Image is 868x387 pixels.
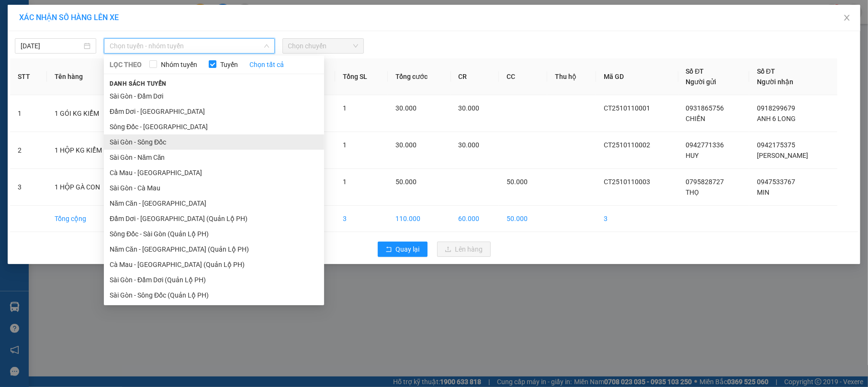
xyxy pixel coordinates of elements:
th: Thu hộ [547,58,596,95]
th: CC [499,58,547,95]
span: Số ĐT [686,67,704,75]
span: 30.000 [395,141,417,149]
li: Sông Đốc - [GEOGRAPHIC_DATA] [104,119,324,134]
span: Nhóm tuyến [157,59,201,70]
td: 50.000 [499,206,547,232]
td: 1 HỘP KG KIỂM [47,132,130,169]
span: Số ĐT [757,67,775,75]
span: [PERSON_NAME] [757,152,808,159]
span: Chọn chuyến [288,39,358,53]
li: Đầm Dơi - [GEOGRAPHIC_DATA] (Quản Lộ PH) [104,211,324,226]
li: Sài Gòn - Đầm Dơi [104,88,324,104]
span: Quay lại [396,244,420,254]
span: Danh sách tuyến [104,79,172,88]
span: 0918299679 [757,104,795,112]
span: 0947533767 [757,178,795,186]
th: Mã GD [596,58,678,95]
button: Close [834,5,860,32]
td: 1 HỘP GÀ CON [47,169,130,206]
span: Người nhận [757,78,793,86]
span: 0942175375 [757,141,795,149]
li: Cà Mau - [GEOGRAPHIC_DATA] (Quản Lộ PH) [104,257,324,272]
th: Tổng cước [388,58,451,95]
span: close [843,14,851,22]
li: Năm Căn - [GEOGRAPHIC_DATA] (Quản Lộ PH) [104,242,324,257]
span: 30.000 [459,141,480,149]
li: Sài Gòn - Sông Đốc [104,134,324,150]
span: CT2510110002 [604,141,650,149]
span: CHIẾN [686,115,706,122]
span: Chọn tuyến - nhóm tuyến [110,39,269,53]
button: rollbackQuay lại [378,242,428,257]
span: down [264,43,270,49]
li: Đầm Dơi - [GEOGRAPHIC_DATA] [104,104,324,119]
li: Cà Mau - [GEOGRAPHIC_DATA] [104,165,324,180]
span: CT2510110003 [604,178,650,186]
span: ANH 6 LONG [757,115,796,122]
li: Năm Căn - [GEOGRAPHIC_DATA] [104,196,324,211]
li: Sài Gòn - Đầm Dơi (Quản Lộ PH) [104,272,324,287]
span: 50.000 [507,178,528,186]
span: 1 [343,141,347,149]
span: LỌC THEO [110,59,142,70]
td: 3 [10,169,47,206]
span: 1 [343,104,347,112]
input: 11/10/2025 [21,41,82,51]
th: Tổng SL [335,58,388,95]
a: Chọn tất cả [249,59,284,70]
span: 0942771336 [686,141,724,149]
span: rollback [385,246,392,254]
li: Sông Đốc - Sài Gòn (Quản Lộ PH) [104,226,324,242]
th: CR [451,58,499,95]
span: 0931865756 [686,104,724,112]
span: THỌ [686,188,699,196]
td: Tổng cộng [47,206,130,232]
span: 30.000 [459,104,480,112]
span: Tuyến [216,59,242,70]
span: 1 [343,178,347,186]
th: Tên hàng [47,58,130,95]
span: 50.000 [395,178,417,186]
span: XÁC NHẬN SỐ HÀNG LÊN XE [19,13,119,22]
li: Sài Gòn - Sông Đốc (Quản Lộ PH) [104,287,324,303]
span: CT2510110001 [604,104,650,112]
span: MIN [757,188,769,196]
td: 3 [596,206,678,232]
span: Người gửi [686,78,717,86]
td: 110.000 [388,206,451,232]
button: uploadLên hàng [437,242,491,257]
td: 60.000 [451,206,499,232]
th: STT [10,58,47,95]
td: 3 [335,206,388,232]
td: 2 [10,132,47,169]
span: HUY [686,152,699,159]
li: Sài Gòn - Cà Mau [104,180,324,196]
span: 30.000 [395,104,417,112]
td: 1 GÓI KG KIỂM [47,95,130,132]
li: Sài Gòn - Năm Căn [104,150,324,165]
span: 0795828727 [686,178,724,186]
td: 1 [10,95,47,132]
